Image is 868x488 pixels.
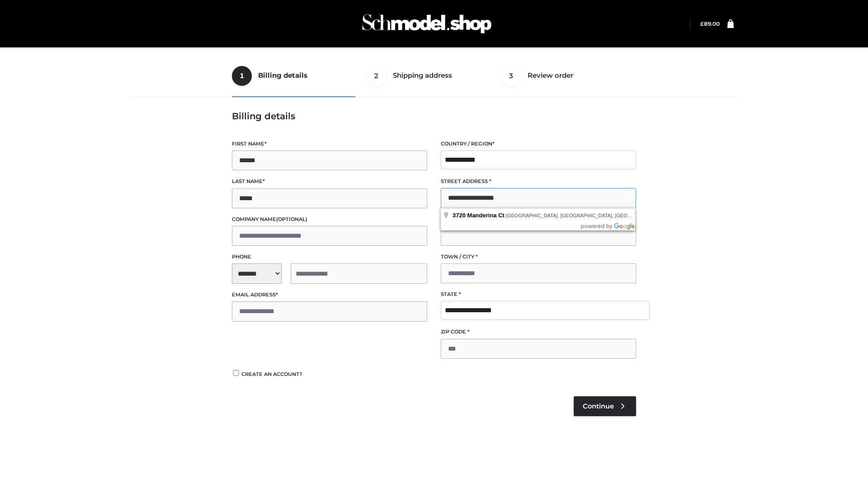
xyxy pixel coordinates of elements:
span: (optional) [276,216,307,222]
span: Create an account? [241,371,302,377]
a: £89.00 [700,20,720,27]
label: First name [232,140,427,148]
span: Manderina Ct [467,212,505,219]
label: State [441,290,636,299]
span: 3720 [453,212,466,219]
span: £ [700,20,704,27]
label: Country / Region [441,140,636,148]
label: ZIP Code [441,328,636,336]
span: [GEOGRAPHIC_DATA], [GEOGRAPHIC_DATA], [GEOGRAPHIC_DATA] [506,213,667,218]
a: Continue [574,396,636,416]
label: Email address [232,291,427,299]
img: Schmodel Admin 964 [359,6,495,42]
bdi: 89.00 [700,20,720,27]
label: Phone [232,253,427,261]
label: Town / City [441,253,636,261]
span: Continue [583,402,614,410]
h3: Billing details [232,111,636,122]
label: Street address [441,177,636,186]
label: Company name [232,215,427,224]
input: Create an account? [232,370,240,376]
label: Last name [232,177,427,186]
